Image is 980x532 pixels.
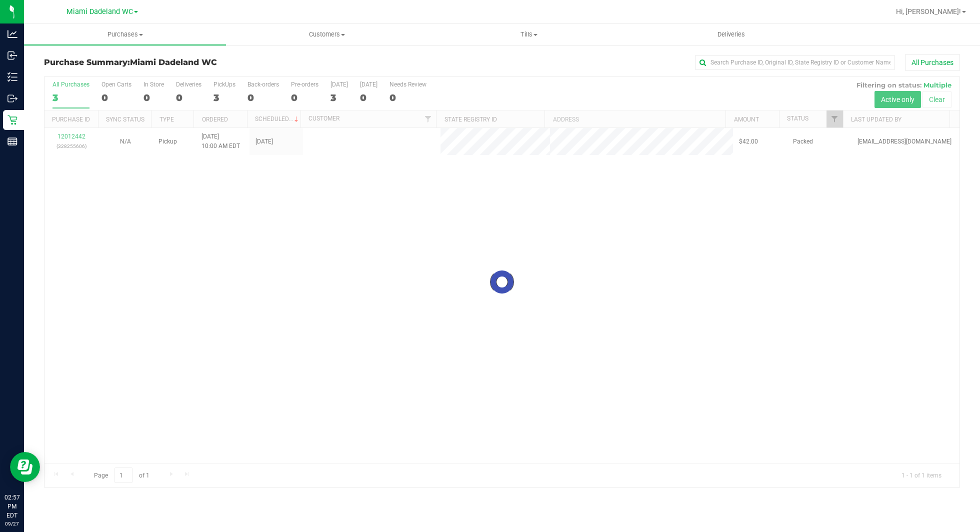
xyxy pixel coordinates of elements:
[66,7,133,16] span: Miami Dadeland WC
[4,493,19,520] p: 02:57 PM EDT
[896,7,961,15] span: Hi, [PERSON_NAME]!
[905,54,960,71] button: All Purchases
[428,24,630,45] a: Tills
[226,24,428,45] a: Customers
[428,30,629,39] span: Tills
[695,55,895,70] input: Search Purchase ID, Original ID, State Registry ID or Customer Name...
[10,452,40,482] iframe: Resource center
[130,57,217,67] span: Miami Dadeland WC
[7,50,17,60] inline-svg: Inbound
[7,115,17,125] inline-svg: Retail
[7,29,17,39] inline-svg: Analytics
[7,72,17,82] inline-svg: Inventory
[630,24,832,45] a: Deliveries
[44,58,349,67] h3: Purchase Summary:
[226,30,427,39] span: Customers
[7,93,17,103] inline-svg: Outbound
[4,520,19,527] p: 09/27
[24,30,226,39] span: Purchases
[7,136,17,146] inline-svg: Reports
[24,24,226,45] a: Purchases
[704,30,758,39] span: Deliveries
